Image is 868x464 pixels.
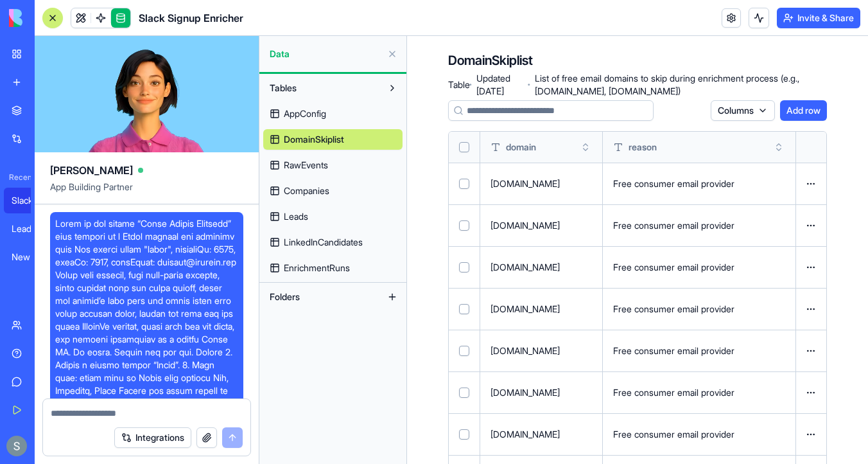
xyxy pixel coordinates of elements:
[4,216,55,242] a: Lead Enrichment Hub
[459,388,469,398] button: Select row
[459,179,469,189] button: Select row
[613,303,785,316] p: Free consumer email provider
[801,215,821,236] button: Open menu
[506,141,536,154] span: domain
[263,181,403,201] a: Companies
[711,100,775,121] button: Columns
[801,382,821,403] button: Open menu
[284,184,329,197] span: Companies
[490,219,592,232] p: [DOMAIN_NAME]
[459,142,469,152] button: Select all
[50,163,133,178] span: [PERSON_NAME]
[448,51,533,69] h4: DomainSkiplist
[613,386,785,399] p: Free consumer email provider
[490,386,592,399] p: [DOMAIN_NAME]
[284,159,328,172] span: RawEvents
[476,72,522,98] span: Updated [DATE]
[270,82,297,94] span: Tables
[490,303,592,316] p: [DOMAIN_NAME]
[772,141,785,154] button: Toggle sort
[613,261,785,274] p: Free consumer email provider
[801,424,821,445] button: Open menu
[469,75,471,95] span: ·
[139,10,243,26] span: Slack Signup Enricher
[270,48,382,60] span: Data
[12,222,48,235] div: Lead Enrichment Hub
[12,194,48,207] div: Slack Signup Enricher
[284,262,350,274] span: EnrichmentRuns
[12,251,48,263] div: New App
[490,177,592,190] p: [DOMAIN_NAME]
[459,262,469,272] button: Select row
[801,174,821,194] button: Open menu
[613,177,785,190] p: Free consumer email provider
[535,72,827,98] span: List of free email domains to skip during enrichment process (e.g., [DOMAIN_NAME], [DOMAIN_NAME])
[263,78,382,98] button: Tables
[263,206,403,227] a: Leads
[263,258,403,278] a: EnrichmentRuns
[780,100,827,121] button: Add row
[801,299,821,319] button: Open menu
[284,236,363,249] span: LinkedInCandidates
[284,133,344,146] span: DomainSkiplist
[4,188,55,213] a: Slack Signup Enricher
[490,428,592,441] p: [DOMAIN_NAME]
[50,181,243,204] span: App Building Partner
[579,141,592,154] button: Toggle sort
[284,107,326,120] span: AppConfig
[527,75,530,95] span: ·
[270,290,300,303] span: Folders
[448,78,464,91] span: Table
[263,232,403,253] a: LinkedInCandidates
[4,244,55,270] a: New App
[9,9,89,27] img: logo
[263,103,403,124] a: AppConfig
[490,344,592,357] p: [DOMAIN_NAME]
[459,429,469,440] button: Select row
[801,341,821,361] button: Open menu
[459,220,469,231] button: Select row
[284,210,308,223] span: Leads
[613,428,785,441] p: Free consumer email provider
[114,427,191,448] button: Integrations
[777,8,860,28] button: Invite & Share
[613,219,785,232] p: Free consumer email provider
[801,257,821,278] button: Open menu
[263,287,382,307] button: Folders
[459,346,469,356] button: Select row
[629,141,657,154] span: reason
[490,261,592,274] p: [DOMAIN_NAME]
[263,129,403,150] a: DomainSkiplist
[459,304,469,314] button: Select row
[6,436,27,456] img: ACg8ocKnDTHbS00rqwWSHQfXf8ia04QnQtz5EDX_Ef5UNrjqV-k=s96-c
[263,155,403,175] a: RawEvents
[613,344,785,357] p: Free consumer email provider
[4,172,31,183] span: Recent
